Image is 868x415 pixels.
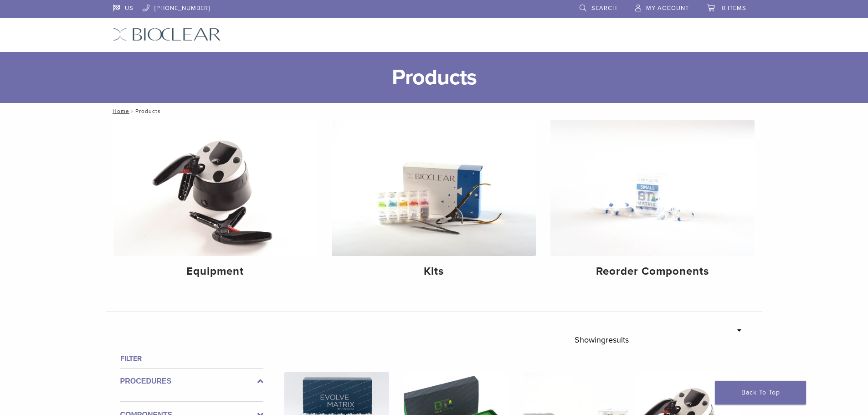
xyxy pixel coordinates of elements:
[332,120,536,256] img: Kits
[120,353,263,364] h4: Filter
[106,103,762,119] nav: Products
[575,330,629,349] p: Showing results
[339,263,529,280] h4: Kits
[121,263,310,280] h4: Equipment
[120,376,263,387] label: Procedures
[110,108,129,114] a: Home
[332,120,536,286] a: Kits
[646,5,689,12] span: My Account
[722,5,746,12] span: 0 items
[558,263,747,280] h4: Reorder Components
[113,120,318,286] a: Equipment
[550,120,755,256] img: Reorder Components
[550,120,755,286] a: Reorder Components
[591,5,617,12] span: Search
[113,28,221,41] img: Bioclear
[715,381,806,405] a: Back To Top
[113,120,318,256] img: Equipment
[129,109,135,113] span: /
